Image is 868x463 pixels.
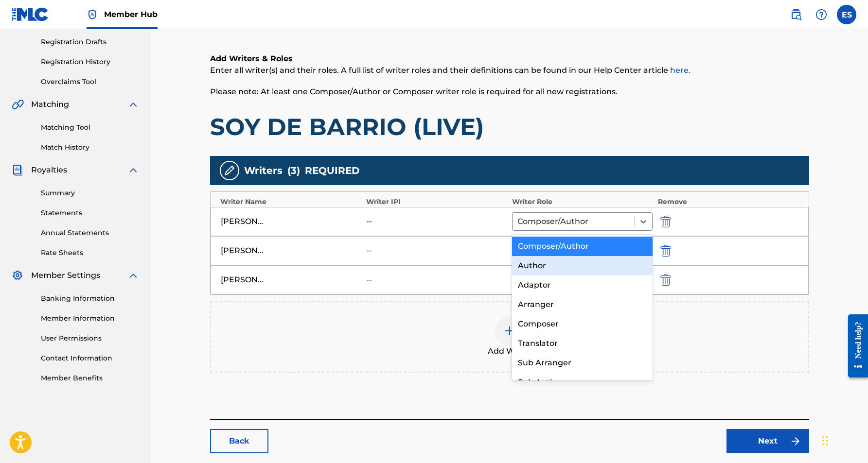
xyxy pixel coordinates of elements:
[512,314,653,334] div: Composer
[210,87,618,96] span: Please note: At least one Composer/Author or Composer writer role is required for all new registr...
[31,270,100,281] span: Member Settings
[512,373,653,392] div: Sub Author
[819,416,868,463] iframe: Chat Widget
[127,270,139,281] img: expand
[488,345,531,357] span: Add Writer
[670,66,691,75] a: here.
[287,163,300,178] span: ( 3 )
[210,112,809,141] h1: SOY DE BARRIO (LIVE)
[658,197,799,207] div: Remove
[512,334,653,353] div: Translator
[512,353,653,373] div: Sub Arranger
[41,37,139,47] a: Registration Drafts
[210,429,268,453] a: Back
[822,426,828,455] div: Drag
[127,164,139,176] img: expand
[104,9,158,20] span: Member Hub
[305,163,360,178] span: REQUIRED
[812,5,831,24] div: Help
[41,248,139,258] a: Rate Sheets
[31,99,69,110] span: Matching
[660,274,671,286] img: 12a2ab48e56ec057fbd8.svg
[87,9,98,20] img: Top Rightsholder
[726,429,809,453] a: Next
[366,197,507,207] div: Writer IPI
[12,270,23,281] img: Member Settings
[512,237,653,256] div: Composer/Author
[12,164,23,176] img: Royalties
[790,435,801,447] img: f7272a7cc735f4ea7f67.svg
[210,66,691,75] span: Enter all writer(s) and their roles. A full list of writer roles and their definitions can be fou...
[41,122,139,133] a: Matching Tool
[660,216,671,227] img: 12a2ab48e56ec057fbd8.svg
[41,77,139,87] a: Overclaims Tool
[41,228,139,238] a: Annual Statements
[660,245,671,257] img: 12a2ab48e56ec057fbd8.svg
[12,7,49,21] img: MLC Logo
[512,275,653,295] div: Adaptor
[41,208,139,218] a: Statements
[210,53,809,65] h6: Add Writers & Roles
[244,163,283,178] span: Writers
[41,353,139,363] a: Contact Information
[815,9,827,20] img: help
[41,373,139,383] a: Member Benefits
[41,293,139,304] a: Banking Information
[504,325,515,337] img: add
[512,256,653,275] div: Author
[786,5,806,24] a: Public Search
[31,164,67,176] span: Royalties
[41,142,139,153] a: Match History
[837,5,856,24] div: User Menu
[41,333,139,343] a: User Permissions
[512,295,653,314] div: Arranger
[41,188,139,198] a: Summary
[841,306,868,386] iframe: Resource Center
[512,197,653,207] div: Writer Role
[41,313,139,324] a: Member Information
[41,57,139,67] a: Registration History
[224,165,235,176] img: writers
[790,9,802,20] img: search
[127,99,139,110] img: expand
[12,99,24,110] img: Matching
[220,197,361,207] div: Writer Name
